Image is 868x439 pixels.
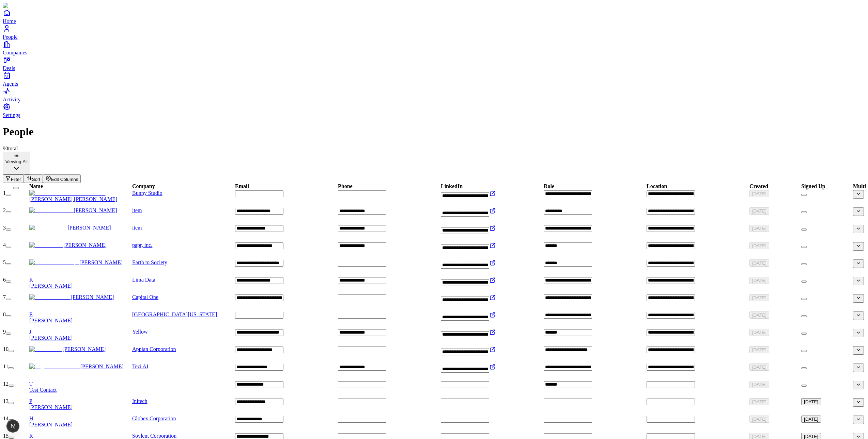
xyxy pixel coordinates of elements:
[29,335,73,341] span: [PERSON_NAME]
[132,364,148,369] a: Tezi AI
[235,183,249,189] div: Email
[29,381,131,387] div: T
[29,398,131,404] div: P
[132,225,142,231] a: item
[132,277,155,283] a: Lima Data
[544,183,554,189] div: Role
[3,18,16,24] span: Home
[29,242,131,248] a: Amir Kabara[PERSON_NAME]
[67,225,111,231] span: [PERSON_NAME]
[80,364,124,369] span: [PERSON_NAME]
[132,242,152,248] a: papr, inc.
[29,364,80,370] img: Raghavendra Prabhu
[29,259,131,266] a: Sameera Polavarapu[PERSON_NAME]
[29,416,131,422] div: H
[71,294,114,300] span: [PERSON_NAME]
[3,9,865,24] a: Home
[3,294,6,300] span: 7
[749,398,769,405] button: [DATE]
[3,3,45,9] img: Item Brain Logo
[29,416,131,428] a: H[PERSON_NAME]
[749,207,769,215] button: [DATE]
[29,196,117,202] span: [PERSON_NAME] [PERSON_NAME]
[3,364,8,369] span: 11
[132,416,176,421] a: Globex Corporation
[132,259,167,265] span: Earth to Society
[3,87,865,102] a: Activity
[24,174,43,183] button: Sort
[29,225,67,231] img: Akshay Guthal
[132,294,158,300] a: Capital One
[29,225,131,231] a: Akshay Guthal[PERSON_NAME]
[801,398,821,405] button: [DATE]
[29,277,131,283] div: K
[29,387,57,393] span: Test Contact
[801,416,821,423] button: [DATE]
[3,112,20,118] span: Settings
[132,190,162,196] a: Bunny Studio
[801,183,825,189] div: Signed Up
[749,277,769,284] button: [DATE]
[29,329,131,335] div: J
[749,225,769,232] button: [DATE]
[3,56,865,71] a: Deals
[338,183,353,189] div: Phone
[132,311,217,317] a: [GEOGRAPHIC_DATA][US_STATE]
[132,346,176,352] a: Appian Corporation
[3,225,6,231] span: 3
[132,433,176,439] a: Soylent Corporation
[29,259,79,266] img: Sameera Polavarapu
[29,422,73,427] span: [PERSON_NAME]
[749,381,769,388] button: [DATE]
[29,294,131,300] a: Niharika Mishra[PERSON_NAME]
[3,311,6,317] span: 8
[29,346,62,352] img: Alex Jerome
[29,398,131,410] a: P[PERSON_NAME]
[29,283,73,289] span: [PERSON_NAME]
[3,398,9,404] span: 13
[3,207,6,213] span: 2
[853,183,866,189] div: Multi
[3,433,9,439] span: 15
[29,294,71,300] img: Niharika Mishra
[29,364,131,370] a: Raghavendra Prabhu[PERSON_NAME]
[3,34,18,40] span: People
[3,81,18,87] span: Agents
[29,207,131,214] a: Andres Santanilla[PERSON_NAME]
[3,146,865,152] div: 90 total
[132,398,147,404] a: Initech
[749,294,769,301] button: [DATE]
[29,207,74,214] img: Andres Santanilla
[647,183,667,189] div: Location
[43,174,81,183] button: Edit Columns
[132,329,148,335] a: Yellow
[5,159,28,164] div: Viewing:
[63,242,107,248] span: [PERSON_NAME]
[29,183,43,189] div: Name
[79,259,123,265] span: [PERSON_NAME]
[3,277,6,283] span: 6
[749,242,769,249] button: [DATE]
[62,346,106,352] span: [PERSON_NAME]
[3,329,6,335] span: 9
[749,364,769,371] button: [DATE]
[74,207,117,213] span: [PERSON_NAME]
[51,177,78,182] span: Edit Columns
[3,190,6,196] span: 1
[3,71,865,87] a: Agents
[3,346,9,352] span: 10
[749,416,769,423] button: [DATE]
[3,24,865,40] a: People
[749,329,769,336] button: [DATE]
[441,183,463,189] div: LinkedIn
[29,242,63,248] img: Amir Kabara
